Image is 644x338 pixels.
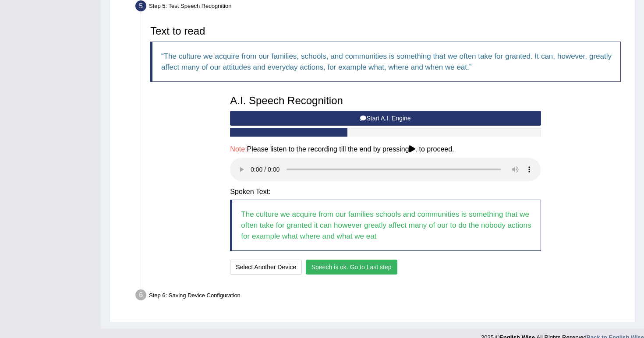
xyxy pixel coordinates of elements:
[131,287,631,306] div: Step 6: Saving Device Configuration
[306,260,397,275] button: Speech is ok. Go to Last step
[230,95,541,106] h3: A.I. Speech Recognition
[150,25,621,37] h3: Text to read
[161,52,612,71] q: The culture we acquire from our families, schools, and communities is something that we often tak...
[230,260,302,275] button: Select Another Device
[230,188,541,196] h4: Spoken Text:
[230,200,541,251] blockquote: The culture we acquire from our families schools and communities is something that we often take ...
[230,145,541,153] h4: Please listen to the recording till the end by pressing , to proceed.
[230,111,541,126] button: Start A.I. Engine
[230,145,247,153] span: Note:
